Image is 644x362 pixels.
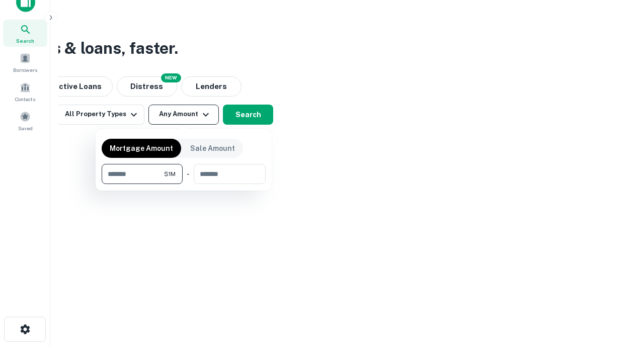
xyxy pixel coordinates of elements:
[110,143,173,154] p: Mortgage Amount
[594,282,644,330] iframe: Chat Widget
[190,143,235,154] p: Sale Amount
[164,169,176,178] span: $1M
[187,164,190,184] div: -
